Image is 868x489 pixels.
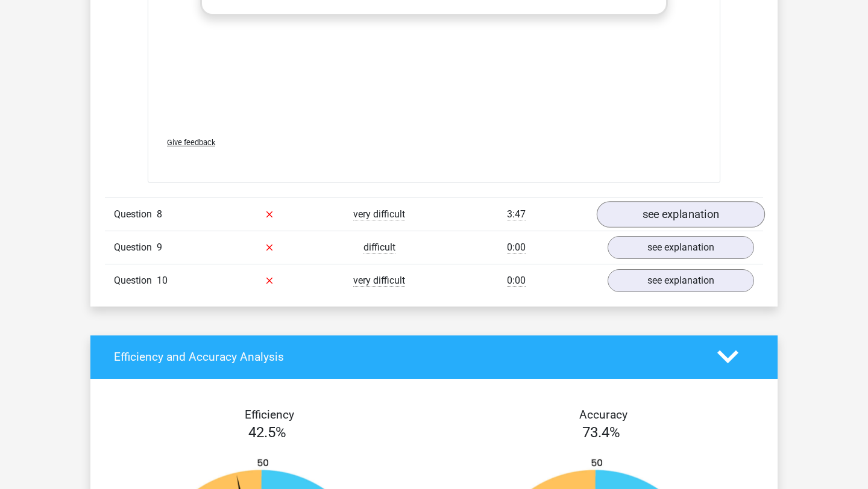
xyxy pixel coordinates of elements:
span: 8 [157,208,162,220]
span: very difficult [353,208,405,220]
span: 0:00 [507,275,526,287]
span: Question [114,240,157,255]
h4: Efficiency and Accuracy Analysis [114,350,699,364]
span: Question [114,207,157,222]
a: see explanation [597,201,765,228]
span: 3:47 [507,208,526,220]
span: 0:00 [507,241,526,254]
span: difficult [363,241,395,254]
h4: Efficiency [114,408,425,422]
span: 73.4% [582,424,620,441]
span: Give feedback [167,138,215,147]
h4: Accuracy [448,408,759,422]
span: Question [114,273,157,288]
span: very difficult [353,275,405,287]
span: 9 [157,241,162,253]
span: 10 [157,275,168,286]
span: 42.5% [248,424,286,441]
a: see explanation [608,236,754,259]
a: see explanation [608,269,754,292]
